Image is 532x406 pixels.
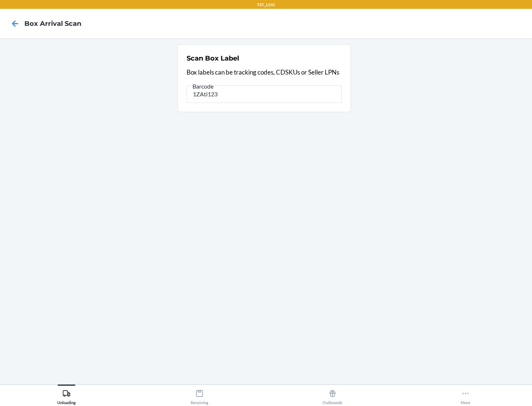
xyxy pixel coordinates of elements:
[187,85,342,103] input: Barcode
[266,385,399,405] button: Outbounds
[187,68,342,77] p: Box labels can be tracking codes, CDSKUs or Seller LPNs
[191,386,208,405] div: Receiving
[461,386,470,405] div: More
[133,385,266,405] button: Receiving
[187,54,239,63] h2: Scan Box Label
[399,385,532,405] button: More
[191,83,215,90] span: Barcode
[24,19,81,28] h4: Box Arrival Scan
[323,386,342,405] div: Outbounds
[57,386,76,405] div: Unloading
[257,1,275,8] p: TST_LOG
